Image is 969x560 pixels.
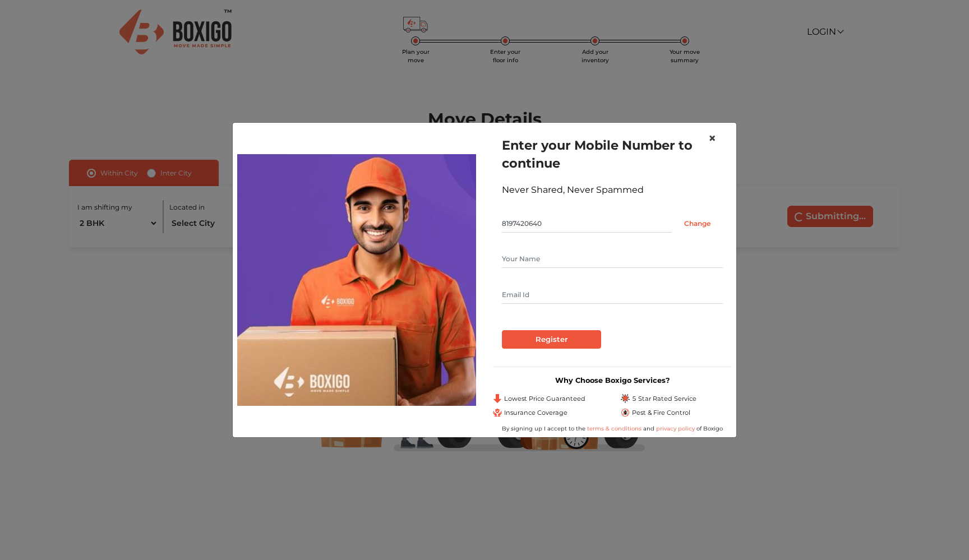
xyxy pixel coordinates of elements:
input: Email Id [502,286,723,304]
h1: Enter your Mobile Number to continue [502,136,723,172]
span: Insurance Coverage [504,408,567,418]
input: Change [672,215,723,233]
span: × [708,130,716,146]
span: Lowest Price Guaranteed [504,394,585,404]
span: 5 Star Rated Service [632,394,696,404]
a: terms & conditions [587,425,643,432]
div: By signing up I accept to the and of Boxigo [493,424,732,433]
h3: Why Choose Boxigo Services? [493,376,732,385]
button: Close [699,123,725,154]
div: Never Shared, Never Spammed [502,183,723,197]
input: Mobile No [502,215,672,233]
span: Pest & Fire Control [632,408,690,418]
a: privacy policy [654,425,696,432]
input: Your Name [502,250,723,268]
img: relocation-img [237,154,476,405]
input: Register [502,330,601,349]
